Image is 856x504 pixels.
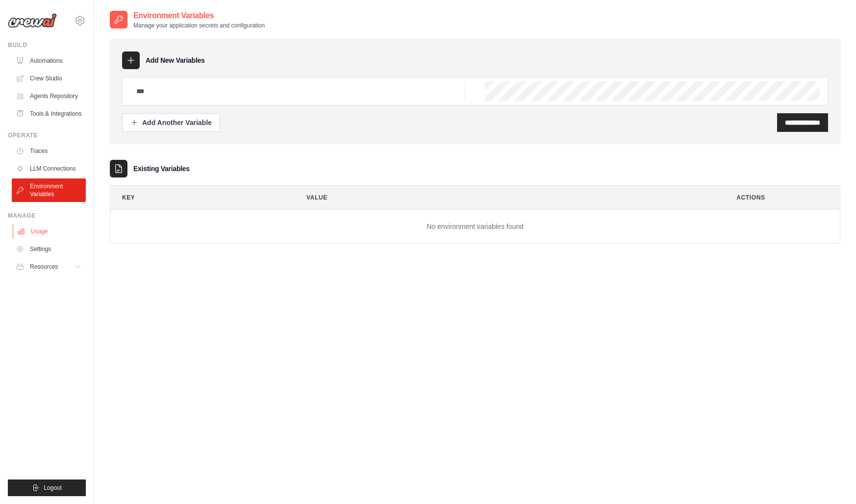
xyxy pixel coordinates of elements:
[12,106,86,122] a: Tools & Integrations
[8,479,86,496] button: Logout
[133,10,265,22] h2: Environment Variables
[133,164,190,174] h3: Existing Variables
[12,178,86,202] a: Environment Variables
[110,210,840,244] td: No environment variables found
[44,484,62,492] span: Logout
[8,41,86,49] div: Build
[130,118,212,127] div: Add Another Variable
[8,212,86,220] div: Manage
[12,143,86,159] a: Traces
[8,131,86,139] div: Operate
[110,186,287,209] th: Key
[295,186,717,209] th: Value
[133,22,265,29] p: Manage your application secrets and configuration
[12,161,86,176] a: LLM Connections
[30,263,58,271] span: Resources
[12,53,86,69] a: Automations
[8,13,57,28] img: Logo
[12,241,86,257] a: Settings
[122,113,220,132] button: Add Another Variable
[12,71,86,86] a: Crew Studio
[12,88,86,104] a: Agents Repository
[725,186,840,209] th: Actions
[12,259,86,275] button: Resources
[13,224,87,239] a: Usage
[146,55,205,65] h3: Add New Variables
